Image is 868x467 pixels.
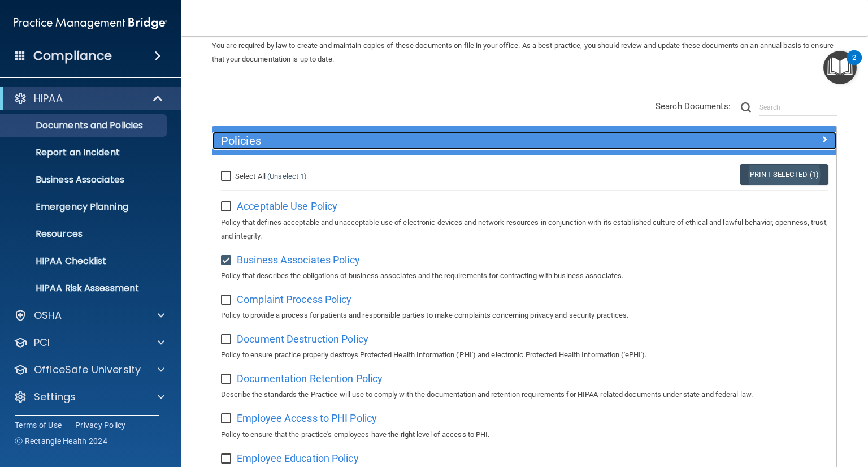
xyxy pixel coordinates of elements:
span: Complaint Process Policy [237,293,351,305]
p: Report an Incident [7,147,162,158]
span: Select All [235,172,266,180]
h5: Policies [221,135,672,147]
a: OSHA [14,309,164,322]
p: Documents and Policies [7,120,162,131]
p: HIPAA [34,92,63,105]
input: Search [759,99,837,116]
p: HIPAA Risk Assessment [7,283,162,294]
span: Employee Education Policy [237,452,359,464]
p: HIPAA Checklist [7,256,162,267]
p: Policy to ensure practice properly destroys Protected Health Information ('PHI') and electronic P... [221,348,828,362]
a: Settings [14,390,164,404]
span: Acceptable Use Policy [237,200,337,212]
img: PMB logo [14,12,167,34]
p: OfficeSafe University [34,363,141,377]
p: Policy that describes the obligations of business associates and the requirements for contracting... [221,269,828,283]
a: PCI [14,336,164,349]
h4: Compliance [33,48,112,64]
span: You are required by law to create and maintain copies of these documents on file in your office. ... [212,41,834,63]
p: Describe the standards the Practice will use to comply with the documentation and retention requi... [221,388,828,401]
button: Open Resource Center, 2 new notifications [823,51,857,84]
input: Select All (Unselect 1) [221,172,234,181]
a: Policies [221,132,828,150]
p: Policy that defines acceptable and unacceptable use of electronic devices and network resources i... [221,216,828,243]
p: PCI [34,336,50,349]
p: OSHA [34,309,62,322]
span: Documentation Retention Policy [237,373,383,384]
p: Settings [34,390,76,404]
p: Resources [7,228,162,240]
span: Business Associates Policy [237,254,360,266]
p: Policy to provide a process for patients and responsible parties to make complaints concerning pr... [221,309,828,322]
p: Business Associates [7,174,162,185]
iframe: Drift Widget Chat Controller [673,387,854,432]
div: 2 [852,58,856,72]
img: ic-search.3b580494.png [741,102,751,113]
a: HIPAA [14,92,164,105]
a: Terms of Use [15,420,62,431]
p: Policy to ensure that the practice's employees have the right level of access to PHI. [221,428,828,442]
a: (Unselect 1) [267,172,307,180]
span: Document Destruction Policy [237,333,368,345]
span: Search Documents: [656,101,731,111]
p: Emergency Planning [7,201,162,213]
span: Ⓒ Rectangle Health 2024 [15,435,107,447]
a: Print Selected (1) [740,164,828,185]
a: Privacy Policy [75,420,126,431]
span: Employee Access to PHI Policy [237,412,377,424]
a: OfficeSafe University [14,363,164,377]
